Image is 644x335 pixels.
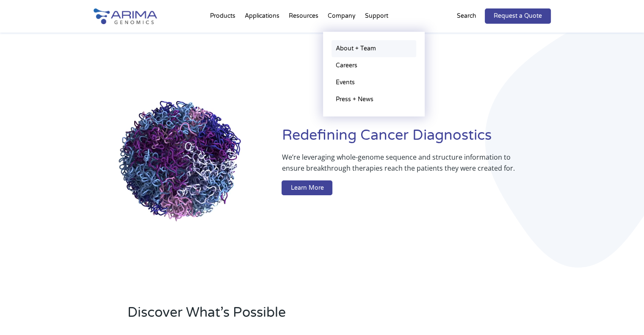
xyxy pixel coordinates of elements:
[282,126,550,152] h1: Redefining Cancer Diagnostics
[457,11,476,22] p: Search
[332,91,416,108] a: Press + News
[282,152,517,180] p: We’re leveraging whole-genome sequence and structure information to ensure breakthrough therapies...
[332,57,416,74] a: Careers
[485,8,551,24] a: Request a Quote
[282,180,332,196] a: Learn More
[332,40,416,57] a: About + Team
[602,294,644,335] iframe: Chat Widget
[127,303,430,329] h2: Discover What’s Possible
[94,8,157,24] img: Arima-Genomics-logo
[332,74,416,91] a: Events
